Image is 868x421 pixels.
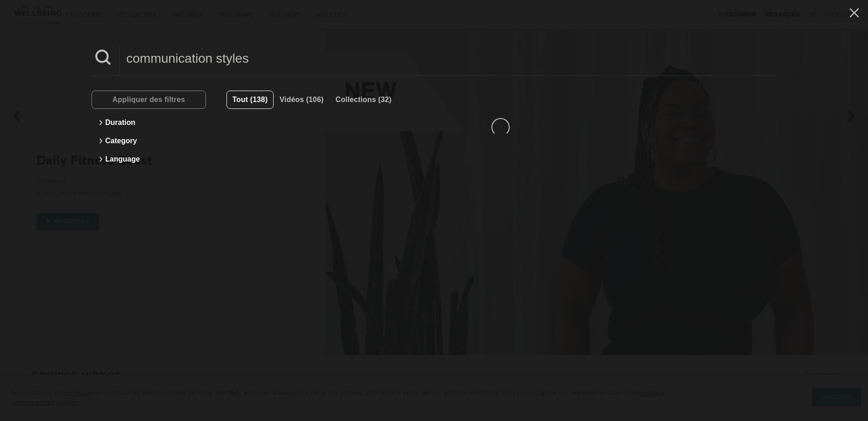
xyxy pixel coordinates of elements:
button: Collections (32) [329,91,397,109]
button: Language [96,150,201,168]
button: Duration [96,113,201,132]
button: Category [96,132,201,150]
span: Vidéos (106) [280,96,323,103]
span: Collections (32) [335,96,391,103]
button: Vidéos (106) [274,91,329,109]
span: Tout (138) [232,96,268,103]
button: Tout (138) [226,91,274,109]
input: Chercher [119,46,776,71]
